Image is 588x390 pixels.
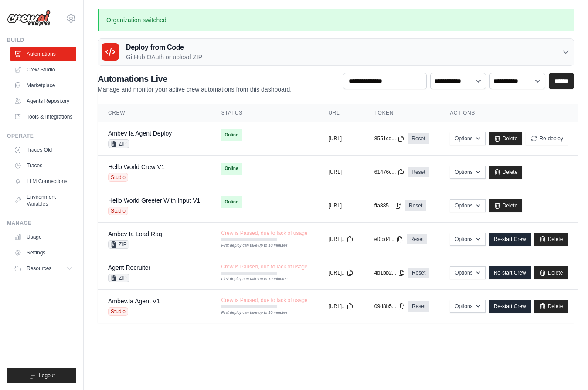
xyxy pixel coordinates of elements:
[108,130,172,137] a: Ambev Ia Agent Deploy
[98,85,292,94] p: Manage and monitor your active crew automations from this dashboard.
[221,297,307,304] span: Crew is Paused, due to lack of usage
[374,169,404,176] button: 61476c...
[7,10,51,27] img: Logo
[108,207,128,215] span: Studio
[374,303,405,310] button: 09d8b5...
[10,110,76,124] a: Tools & Integrations
[108,163,165,170] a: Hello World Crew V1
[489,266,531,279] a: Re-start Crew
[489,233,531,246] a: Re-start Crew
[374,202,402,209] button: ffa885...
[408,133,428,144] a: Reset
[450,199,485,212] button: Options
[489,300,531,313] a: Re-start Crew
[221,243,277,249] div: First deploy can take up to 10 minutes
[108,264,150,271] a: Agent Recruiter
[534,266,568,279] a: Delete
[126,53,202,61] p: GitHub OAuth or upload ZIP
[10,143,76,157] a: Traces Old
[364,104,439,122] th: Token
[10,246,76,260] a: Settings
[408,268,429,278] a: Reset
[221,163,241,175] span: Online
[10,174,76,188] a: LLM Connections
[374,269,405,276] button: 4b1bb2...
[450,266,485,279] button: Options
[108,298,160,305] a: Ambev.Ia Agent V1
[108,231,162,237] a: Ambev Ia Load Rag
[450,166,485,179] button: Options
[39,372,55,379] span: Logout
[108,307,128,316] span: Studio
[374,236,403,243] button: ef0cd4...
[221,129,241,141] span: Online
[108,240,129,249] span: ZIP
[10,230,76,244] a: Usage
[98,9,574,31] p: Organization switched
[10,159,76,173] a: Traces
[405,200,426,211] a: Reset
[10,94,76,108] a: Agents Repository
[108,197,200,204] a: Hello World Greeter With Input V1
[10,190,76,211] a: Environment Variables
[10,261,76,275] button: Resources
[450,132,485,145] button: Options
[489,166,523,179] a: Delete
[7,132,76,139] div: Operate
[408,167,428,177] a: Reset
[407,234,427,244] a: Reset
[221,196,241,208] span: Online
[489,199,523,212] a: Delete
[126,42,202,53] h3: Deploy from Code
[450,300,485,313] button: Options
[211,104,318,122] th: Status
[221,263,307,270] span: Crew is Paused, due to lack of usage
[98,73,292,85] h2: Automations Live
[7,37,76,44] div: Build
[526,132,568,145] button: Re-deploy
[408,301,429,312] a: Reset
[489,132,523,145] a: Delete
[10,78,76,92] a: Marketplace
[534,233,568,246] a: Delete
[108,173,128,182] span: Studio
[7,220,76,227] div: Manage
[27,265,51,272] span: Resources
[450,233,485,246] button: Options
[534,300,568,313] a: Delete
[7,368,76,383] button: Logout
[108,274,129,282] span: ZIP
[98,104,211,122] th: Crew
[318,104,364,122] th: URL
[10,47,76,61] a: Automations
[108,139,129,148] span: ZIP
[221,310,277,316] div: First deploy can take up to 10 minutes
[221,276,277,282] div: First deploy can take up to 10 minutes
[439,104,578,122] th: Actions
[374,135,404,142] button: 8551cd...
[221,230,307,237] span: Crew is Paused, due to lack of usage
[10,63,76,77] a: Crew Studio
